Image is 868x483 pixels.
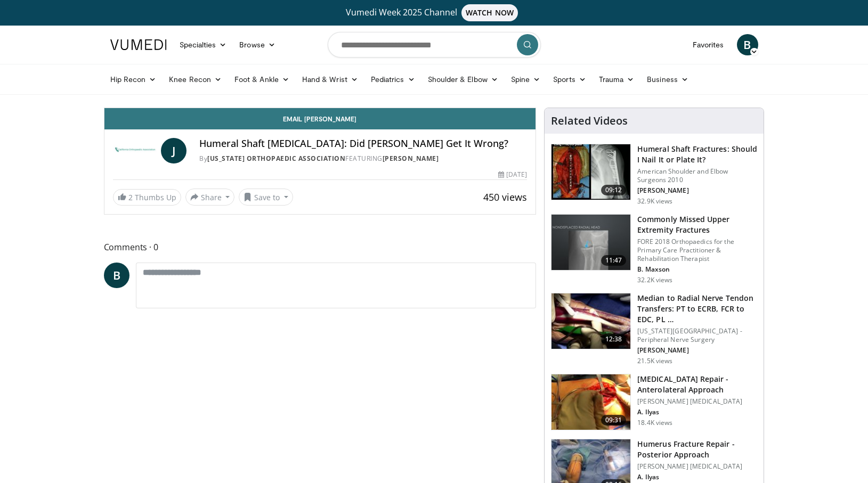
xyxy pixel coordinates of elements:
[383,154,439,163] a: [PERSON_NAME]
[637,238,757,263] p: FORE 2018 Orthopaedics for the Primary Care Practitioner & Rehabilitation Therapist
[637,144,757,165] h3: Humeral Shaft Fractures: Should I Nail It or Plate It?
[128,192,133,202] span: 2
[104,240,537,254] span: Comments 0
[551,144,757,206] a: 09:12 Humeral Shaft Fractures: Should I Nail It or Plate It? American Shoulder and Elbow Surgeons...
[601,185,627,195] span: 09:12
[199,138,527,150] h4: Humeral Shaft [MEDICAL_DATA]: Did [PERSON_NAME] Get It Wrong?
[637,346,757,355] p: [PERSON_NAME]
[637,473,757,481] p: A. Ilyas
[637,167,757,184] p: American Shoulder and Elbow Surgeons 2010
[551,374,757,430] a: 09:31 [MEDICAL_DATA] Repair - Anterolateral Approach [PERSON_NAME] [MEDICAL_DATA] A. Ilyas 18.4K ...
[483,191,527,203] span: 450 views
[637,357,672,365] p: 21.5K views
[637,293,757,325] h3: Median to Radial Nerve Tendon Transfers: PT to ECRB, FCR to EDC, PL …
[601,334,627,345] span: 12:38
[239,189,293,206] button: Save to
[637,265,757,274] p: B. Maxson
[112,4,757,21] a: Vumedi Week 2025 ChannelWATCH NOW
[185,189,235,206] button: Share
[104,69,163,90] a: Hip Recon
[637,419,672,427] p: 18.4K views
[421,69,505,90] a: Shoulder & Elbow
[505,69,547,90] a: Spine
[686,34,731,55] a: Favorites
[551,214,757,284] a: 11:47 Commonly Missed Upper Extremity Fractures FORE 2018 Orthopaedics for the Primary Care Pract...
[637,214,757,235] h3: Commonly Missed Upper Extremity Fractures
[233,34,282,55] a: Browse
[296,69,364,90] a: Hand & Wrist
[161,138,186,163] a: J
[207,154,345,163] a: [US_STATE] Orthopaedic Association
[640,69,695,90] a: Business
[551,293,757,365] a: 12:38 Median to Radial Nerve Tendon Transfers: PT to ECRB, FCR to EDC, PL … [US_STATE][GEOGRAPHIC...
[113,189,181,206] a: 2 Thumbs Up
[328,32,541,58] input: Search topics, interventions
[199,154,527,163] div: By FEATURING
[364,69,421,90] a: Pediatrics
[113,138,157,163] img: California Orthopaedic Association
[551,293,630,349] img: 304908_0001_1.png.150x105_q85_crop-smart_upscale.jpg
[551,374,630,430] img: fd3b349a-9860-460e-a03a-0db36c4d1252.150x105_q85_crop-smart_upscale.jpg
[173,34,233,55] a: Specialties
[551,215,630,270] img: b2c65235-e098-4cd2-ab0f-914df5e3e270.150x105_q85_crop-smart_upscale.jpg
[637,374,757,395] h3: [MEDICAL_DATA] Repair - Anterolateral Approach
[637,439,757,460] h3: Humerus Fracture Repair - Posterior Approach
[637,327,757,344] p: [US_STATE][GEOGRAPHIC_DATA] - Peripheral Nerve Surgery
[601,255,627,266] span: 11:47
[110,39,167,50] img: VuMedi Logo
[737,34,758,55] a: B
[104,108,536,129] a: Email [PERSON_NAME]
[637,186,757,195] p: [PERSON_NAME]
[498,170,527,179] div: [DATE]
[104,263,129,288] a: B
[637,197,672,206] p: 32.9K views
[163,69,228,90] a: Knee Recon
[228,69,296,90] a: Foot & Ankle
[547,69,593,90] a: Sports
[637,462,757,471] p: [PERSON_NAME] [MEDICAL_DATA]
[461,4,518,21] span: WATCH NOW
[637,408,757,416] p: A. Ilyas
[593,69,641,90] a: Trauma
[637,276,672,284] p: 32.2K views
[637,397,757,406] p: [PERSON_NAME] [MEDICAL_DATA]
[551,114,628,127] h4: Related Videos
[601,415,627,425] span: 09:31
[551,144,630,200] img: sot_1.png.150x105_q85_crop-smart_upscale.jpg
